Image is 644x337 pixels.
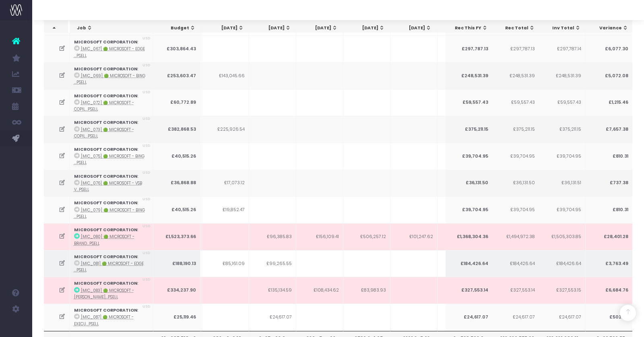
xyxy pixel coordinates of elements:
[539,21,585,36] th: Inv Total: activate to sort column ascending
[153,143,200,170] td: £40,515.26
[492,35,539,62] td: £297,787.13
[492,277,539,304] td: £327,553.14
[142,63,151,68] span: USD
[445,250,492,277] td: £184,426.64
[74,93,138,99] strong: MICROSOFT CORPORATION
[142,224,151,229] span: USD
[74,227,138,233] strong: MICROSOFT CORPORATION
[585,223,632,250] td: £28,401.28
[70,62,153,89] td: :
[142,251,151,256] span: USD
[492,21,539,36] th: Rec Total: activate to sort column ascending
[492,116,539,143] td: £375,211.15
[153,223,200,250] td: £1,523,373.66
[142,116,151,122] span: USD
[142,143,151,149] span: USD
[492,62,539,89] td: £248,531.39
[445,277,492,304] td: £327,553.14
[445,223,492,250] td: £1,368,304.36
[343,277,390,304] td: £83,983.93
[44,21,68,36] th: : activate to sort column descending
[74,146,138,152] strong: MICROSOFT CORPORATION
[74,173,138,179] strong: MICROSOFT CORPORATION
[153,89,200,116] td: £60,772.89
[74,181,142,192] abbr: [MIC_076] 🟢 Microsoft - VSB Value Props - Brand - Upsell
[74,73,145,85] abbr: [MIC_069] 🟢 Microsoft - Bing VI & Sizzles - Brand - Upsell
[209,25,244,31] div: [DATE]
[70,143,153,170] td: :
[538,304,585,331] td: £24,617.07
[249,304,296,331] td: £24,617.07
[538,143,585,170] td: £39,704.95
[349,25,384,31] div: [DATE]
[161,25,196,31] div: Budget
[202,250,249,277] td: £85,161.09
[70,196,153,223] td: :
[585,35,632,62] td: £6,077.30
[249,277,296,304] td: £135,134.59
[443,25,478,31] div: [DATE]
[389,21,436,36] th: Oct 25: activate to sort column ascending
[585,89,632,116] td: £1,215.46
[70,277,153,304] td: :
[295,21,342,36] th: Aug 25: activate to sort column ascending
[74,154,144,165] abbr: [MIC_075] 🟢 Microsoft - Bing Creator Sizzle - Brand - Upsell
[10,321,22,333] img: images/default_profile_image.png
[202,62,249,89] td: £143,045.66
[343,223,390,250] td: £506,257.12
[74,39,138,45] strong: MICROSOFT CORPORATION
[492,223,539,250] td: £1,494,972.38
[538,250,585,277] td: £184,426.64
[445,35,492,62] td: £297,787.13
[445,89,492,116] td: £59,557.43
[74,208,145,219] abbr: [MIC_079] 🟢 Microsoft - Bing Creator sizzles 15 sec - Brand - Upsell
[256,25,291,31] div: [DATE]
[585,116,632,143] td: £7,657.38
[445,116,492,143] td: £375,211.15
[390,223,438,250] td: £101,247.62
[153,250,200,277] td: £188,190.13
[74,288,134,300] abbr: [MIC_083] 🟢 Microsoft - Rolling Thunder Approaches & Sizzles - Brand - Upsell
[74,314,134,326] abbr: [MIC_087] 🟢 Microsoft - Executive Communications - Brand - Upsell
[445,143,492,170] td: £39,704.95
[70,21,155,36] th: Job: activate to sort column ascending
[438,223,485,250] td: £101,247.62
[153,21,200,36] th: Budget: activate to sort column ascending
[74,119,138,125] strong: MICROSOFT CORPORATION
[585,250,632,277] td: £3,763.49
[74,66,138,72] strong: MICROSOFT CORPORATION
[74,280,138,286] strong: MICROSOFT CORPORATION
[142,277,151,283] span: USD
[74,261,144,273] abbr: [MIC_081] 🟢 Microsoft - Edge Copilot Mode Sizzle - Brand - Upsell
[492,143,539,170] td: £39,704.95
[445,196,492,223] td: £39,704.95
[492,170,539,197] td: £36,131.50
[249,223,296,250] td: £96,385.83
[585,277,632,304] td: £6,684.76
[142,90,151,95] span: USD
[445,304,492,331] td: £24,617.07
[74,127,134,139] abbr: [MIC_073] 🟢 Microsoft - Copilot Sizzles (Rolling Thunder) - Brand - Upsell
[142,304,151,310] span: USD
[538,170,585,197] td: £36,131.51
[70,170,153,197] td: :
[492,89,539,116] td: £59,557.43
[303,25,338,31] div: [DATE]
[296,223,343,250] td: £156,109.41
[153,170,200,197] td: £36,868.88
[202,21,248,36] th: Jun 25: activate to sort column ascending
[74,100,134,112] abbr: [MIC_072] 🟢 Microsoft - Copilot Hub - Brand - Upsell
[500,25,535,31] div: Rec Total
[153,62,200,89] td: £253,603.47
[70,223,153,250] td: :
[585,143,632,170] td: £810.31
[342,21,389,36] th: Sep 25: activate to sort column ascending
[453,25,488,31] div: Rec This FY
[296,277,343,304] td: £108,434.62
[153,196,200,223] td: £40,515.26
[77,25,151,31] div: Job
[74,254,138,260] strong: MICROSOFT CORPORATION
[492,196,539,223] td: £39,704.95
[202,196,249,223] td: £19,852.47
[445,62,492,89] td: £248,531.39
